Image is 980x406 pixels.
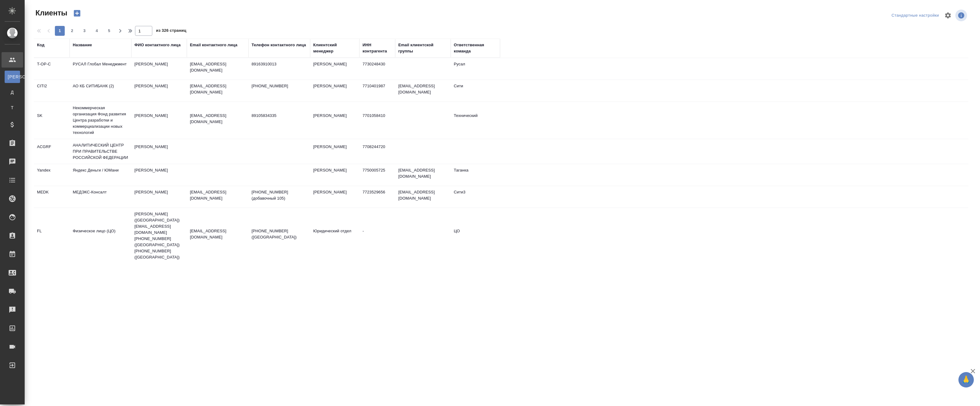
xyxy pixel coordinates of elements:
[8,89,17,95] span: Д
[359,58,395,80] td: 7730248430
[104,28,114,34] span: 5
[131,186,187,208] td: [PERSON_NAME]
[70,164,131,186] td: Яндекс Деньги / ЮМани
[131,80,187,101] td: [PERSON_NAME]
[8,105,17,111] span: Т
[80,26,89,36] button: 3
[454,42,497,54] div: Ответственная команда
[310,225,359,246] td: Юридический отдел
[34,58,70,80] td: T-OP-C
[359,110,395,131] td: 7701058410
[131,164,187,186] td: [PERSON_NAME]
[67,26,77,36] button: 2
[395,186,451,208] td: [EMAIL_ADDRESS][DOMAIN_NAME]
[131,141,187,162] td: [PERSON_NAME]
[398,42,448,54] div: Email клиентской группы
[5,86,20,98] a: Д
[313,42,356,54] div: Клиентский менеджер
[359,164,395,186] td: 7750005725
[451,186,500,208] td: Сити3
[131,208,187,263] td: [PERSON_NAME] ([GEOGRAPHIC_DATA]) [EMAIL_ADDRESS][DOMAIN_NAME] [PHONE_NUMBER] ([GEOGRAPHIC_DATA])...
[8,74,17,80] span: [PERSON_NAME]
[104,26,114,36] button: 5
[34,186,70,208] td: MEDK
[80,28,89,34] span: 3
[190,113,245,125] p: [EMAIL_ADDRESS][DOMAIN_NAME]
[955,10,968,21] span: Посмотреть информацию
[252,61,307,67] p: 89163910013
[67,28,77,34] span: 2
[190,61,245,73] p: [EMAIL_ADDRESS][DOMAIN_NAME]
[310,141,359,162] td: [PERSON_NAME]
[451,164,500,186] td: Таганка
[134,42,181,48] div: ФИО контактного лица
[34,110,70,131] td: SK
[359,186,395,208] td: 7723529656
[34,80,70,101] td: CITI2
[156,27,186,36] span: из 326 страниц
[359,225,395,246] td: -
[310,186,359,208] td: [PERSON_NAME]
[70,139,131,164] td: АНАЛИТИЧЕСКИЙ ЦЕНТР ПРИ ПРАВИТЕЛЬСТВЕ РОССИЙСКОЙ ФЕДЕРАЦИИ
[252,113,307,119] p: 89105834335
[131,58,187,80] td: [PERSON_NAME]
[34,225,70,246] td: FL
[310,110,359,131] td: [PERSON_NAME]
[190,83,245,95] p: [EMAIL_ADDRESS][DOMAIN_NAME]
[92,26,102,36] button: 4
[451,225,500,246] td: ЦО
[190,189,245,201] p: [EMAIL_ADDRESS][DOMAIN_NAME]
[363,42,392,54] div: ИНН контрагента
[941,8,955,23] span: Настроить таблицу
[451,80,500,101] td: Сити
[451,110,500,131] td: Технический
[73,42,92,48] div: Название
[890,11,941,20] div: split button
[70,58,131,80] td: РУСАЛ Глобал Менеджмент
[961,373,971,386] span: 🙏
[359,80,395,101] td: 7710401987
[70,102,131,139] td: Некоммерческая организация Фонд развития Центра разработки и коммерциализации новых технологий
[34,164,70,186] td: Yandex
[190,42,237,48] div: Email контактного лица
[359,141,395,162] td: 7708244720
[252,228,307,240] p: [PHONE_NUMBER] ([GEOGRAPHIC_DATA])
[190,228,245,240] p: [EMAIL_ADDRESS][DOMAIN_NAME]
[5,71,20,83] a: [PERSON_NAME]
[252,83,307,89] p: [PHONE_NUMBER]
[451,58,500,80] td: Русал
[70,80,131,101] td: АО КБ СИТИБАНК (2)
[395,164,451,186] td: [EMAIL_ADDRESS][DOMAIN_NAME]
[131,110,187,131] td: [PERSON_NAME]
[958,372,974,387] button: 🙏
[92,28,102,34] span: 4
[252,42,306,48] div: Телефон контактного лица
[310,164,359,186] td: [PERSON_NAME]
[34,141,70,162] td: ACGRF
[252,189,307,201] p: [PHONE_NUMBER] (добавочный 105)
[37,42,44,48] div: Код
[395,80,451,101] td: [EMAIL_ADDRESS][DOMAIN_NAME]
[34,8,67,18] span: Клиенты
[70,8,84,19] button: Создать
[5,101,20,114] a: Т
[310,80,359,101] td: [PERSON_NAME]
[70,225,131,246] td: Физическое лицо (ЦО)
[310,58,359,80] td: [PERSON_NAME]
[70,186,131,208] td: МЕДЭКС-Консалт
